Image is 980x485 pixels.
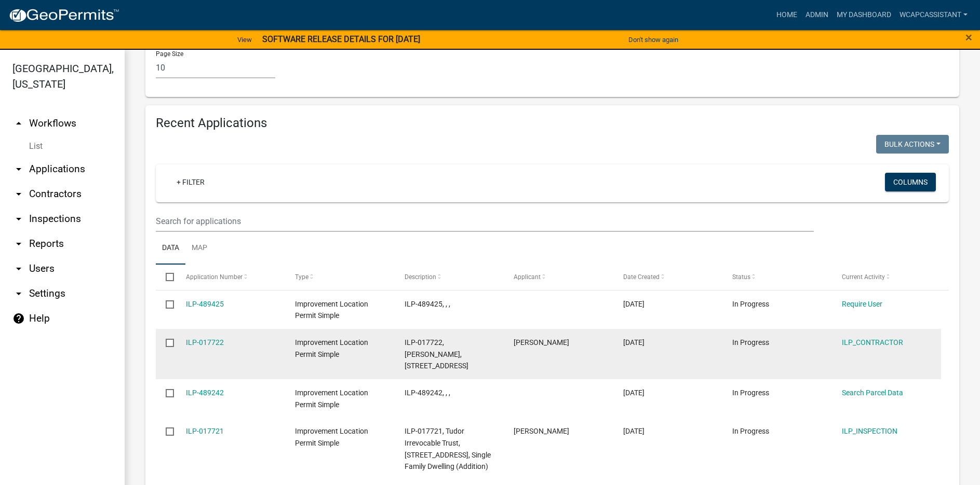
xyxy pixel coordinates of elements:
[405,338,468,370] span: ILP-017722, Owens, Pamela J, 2931 E Center Dr,
[405,427,491,470] span: ILP-017721, Tudor Irrevocable Trust, 700 Little River Trace, Single Family Dwelling (Addition)
[842,389,903,397] a: Search Parcel Data
[394,265,504,289] datatable-header-cell: Description
[262,34,420,44] strong: SOFTWARE RELEASE DETAILS FOR [DATE]
[732,427,769,435] span: In Progress
[295,273,308,281] span: Type
[504,265,613,289] datatable-header-cell: Applicant
[732,338,769,347] span: In Progress
[831,265,941,289] datatable-header-cell: Current Activity
[186,273,243,281] span: Application Number
[186,389,224,397] a: ILP-489242
[623,273,660,281] span: Date Created
[12,163,25,175] i: arrow_drop_down
[732,273,750,281] span: Status
[405,389,450,397] span: ILP-489242, , ,
[12,262,25,275] i: arrow_drop_down
[405,273,436,281] span: Description
[722,265,832,289] datatable-header-cell: Status
[613,265,722,289] datatable-header-cell: Date Created
[623,300,645,308] span: 10/07/2025
[514,338,569,347] span: John Eisenmann
[156,265,176,289] datatable-header-cell: Select
[186,427,224,435] a: ILP-017721
[876,135,949,154] button: Bulk Actions
[12,287,25,300] i: arrow_drop_down
[965,30,972,45] span: ×
[623,427,645,435] span: 10/07/2025
[186,338,224,347] a: ILP-017722
[12,188,25,200] i: arrow_drop_down
[895,5,972,25] a: wcapcassistant
[801,5,833,25] a: Admin
[168,173,213,191] a: + Filter
[176,265,285,289] datatable-header-cell: Application Number
[833,5,895,25] a: My Dashboard
[623,389,645,397] span: 10/07/2025
[12,213,25,225] i: arrow_drop_down
[285,265,395,289] datatable-header-cell: Type
[732,389,769,397] span: In Progress
[623,338,645,347] span: 10/07/2025
[514,273,541,281] span: Applicant
[156,211,814,232] input: Search for applications
[12,312,25,325] i: help
[624,31,682,48] button: Don't show again
[885,173,936,191] button: Columns
[842,427,897,435] a: ILP_INSPECTION
[12,238,25,250] i: arrow_drop_down
[156,232,185,265] a: Data
[186,300,224,308] a: ILP-489425
[842,300,882,308] a: Require User
[514,427,569,435] span: Melvin Lengacher
[842,338,903,347] a: ILP_CONTRACTOR
[842,273,885,281] span: Current Activity
[405,300,450,308] span: ILP-489425, , ,
[732,300,769,308] span: In Progress
[295,427,368,447] span: Improvement Location Permit Simple
[965,31,972,44] button: Close
[295,338,368,358] span: Improvement Location Permit Simple
[295,389,368,409] span: Improvement Location Permit Simple
[233,31,256,48] a: View
[156,116,949,131] h4: Recent Applications
[185,232,213,265] a: Map
[295,300,368,320] span: Improvement Location Permit Simple
[12,117,25,130] i: arrow_drop_up
[772,5,801,25] a: Home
